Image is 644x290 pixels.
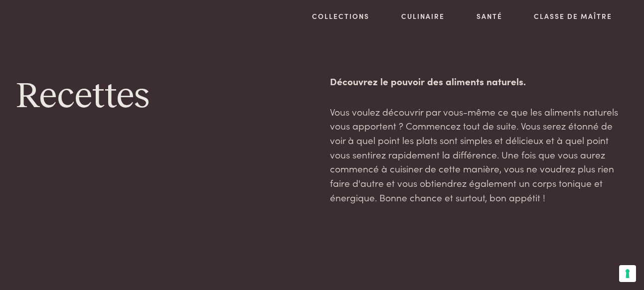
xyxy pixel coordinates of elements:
[330,74,526,88] strong: Découvrez le pouvoir des aliments naturels.
[16,74,314,119] h1: Recettes
[534,11,612,21] a: Classe de maître
[312,11,369,21] a: Collections
[401,11,445,21] a: Culinaire
[477,11,502,21] a: Santé
[619,265,636,282] button: Vos préférences en matière de consentement pour les technologies de suivi
[330,105,628,205] p: Vous voulez découvrir par vous-même ce que les aliments naturels vous apportent ? Commencez tout ...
